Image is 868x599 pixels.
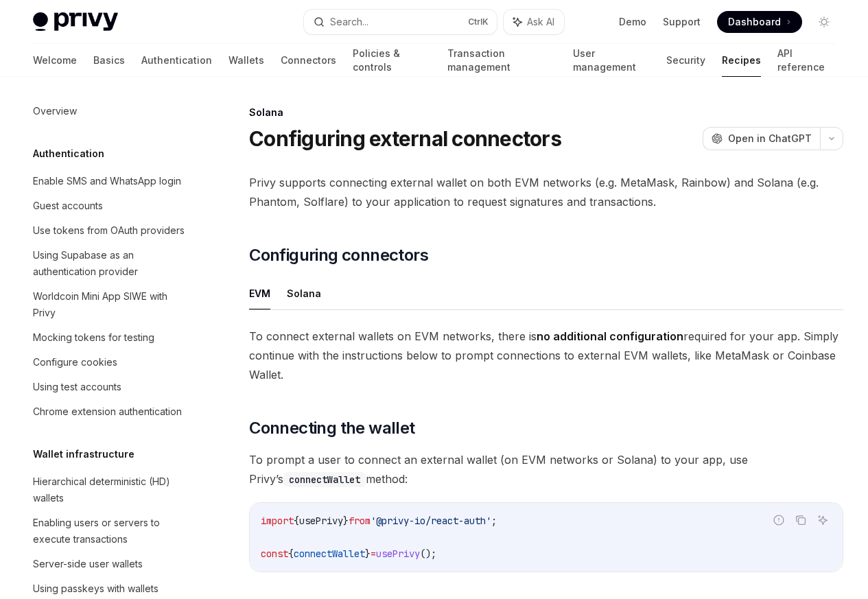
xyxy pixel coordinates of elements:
div: Search... [330,14,368,30]
a: Security [666,44,705,77]
button: EVM [249,277,270,309]
a: Hierarchical deterministic (HD) wallets [22,469,198,510]
span: usePrivy [299,515,343,527]
h5: Authentication [33,145,104,162]
button: Toggle dark mode [813,11,835,33]
div: Guest accounts [33,198,103,214]
span: Open in ChatGPT [728,132,812,145]
div: Hierarchical deterministic (HD) wallets [33,473,189,506]
a: Connectors [281,44,336,77]
div: Configure cookies [33,354,117,371]
button: Open in ChatGPT [703,127,820,150]
div: Worldcoin Mini App SIWE with Privy [33,288,189,321]
span: Ctrl K [468,16,489,27]
a: Chrome extension authentication [22,399,198,424]
div: Solana [249,106,843,119]
div: Using passkeys with wallets [33,580,159,597]
button: Ask AI [814,511,832,529]
span: (); [420,548,436,560]
h5: Wallet infrastructure [33,446,134,462]
button: Ask AI [504,10,564,34]
a: Support [663,15,701,29]
span: { [294,515,299,527]
a: Using Supabase as an authentication provider [22,243,198,284]
span: Configuring connectors [249,244,428,266]
div: Use tokens from OAuth providers [33,222,185,239]
div: Enable SMS and WhatsApp login [33,173,181,189]
span: '@privy-io/react-auth' [371,515,491,527]
span: To connect external wallets on EVM networks, there is required for your app. Simply continue with... [249,327,843,384]
a: Guest accounts [22,193,198,218]
span: Ask AI [527,15,554,29]
img: light logo [33,12,118,32]
span: from [349,515,371,527]
span: To prompt a user to connect an external wallet (on EVM networks or Solana) to your app, use Privy... [249,450,843,489]
span: = [371,548,376,560]
a: Worldcoin Mini App SIWE with Privy [22,284,198,325]
button: Solana [287,277,321,309]
a: API reference [777,44,835,77]
a: Policies & controls [353,44,431,77]
a: Enable SMS and WhatsApp login [22,169,198,193]
a: Use tokens from OAuth providers [22,218,198,243]
div: Using Supabase as an authentication provider [33,247,189,280]
span: ; [491,515,497,527]
div: Enabling users or servers to execute transactions [33,515,189,548]
a: Wallets [228,44,264,77]
div: Mocking tokens for testing [33,329,154,346]
a: Enabling users or servers to execute transactions [22,510,198,552]
button: Copy the contents from the code block [792,511,810,529]
span: Connecting the wallet [249,417,414,439]
span: usePrivy [376,548,420,560]
button: Search...CtrlK [304,10,497,34]
span: Dashboard [728,15,781,29]
span: } [343,515,349,527]
a: Authentication [141,44,212,77]
a: Recipes [722,44,761,77]
span: { [288,548,294,560]
a: Using test accounts [22,375,198,399]
span: const [261,548,288,560]
div: Chrome extension authentication [33,403,182,420]
a: Demo [619,15,646,29]
strong: no additional configuration [537,329,683,343]
div: Using test accounts [33,379,121,395]
a: Configure cookies [22,350,198,375]
span: import [261,515,294,527]
a: Mocking tokens for testing [22,325,198,350]
code: connectWallet [283,472,366,487]
a: Welcome [33,44,77,77]
a: Transaction management [447,44,556,77]
span: Privy supports connecting external wallet on both EVM networks (e.g. MetaMask, Rainbow) and Solan... [249,173,843,211]
a: User management [573,44,650,77]
a: Server-side user wallets [22,552,198,576]
div: Overview [33,103,77,119]
a: Basics [93,44,125,77]
span: connectWallet [294,548,365,560]
div: Server-side user wallets [33,556,143,572]
a: Overview [22,99,198,124]
h1: Configuring external connectors [249,126,561,151]
span: } [365,548,371,560]
button: Report incorrect code [770,511,788,529]
a: Dashboard [717,11,802,33]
